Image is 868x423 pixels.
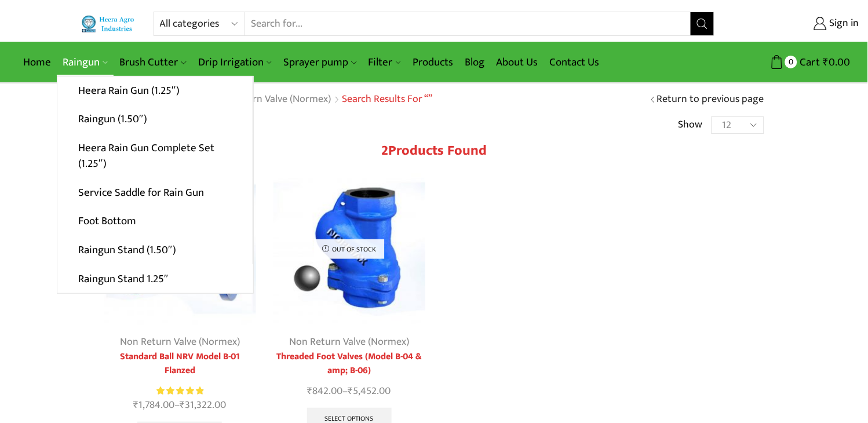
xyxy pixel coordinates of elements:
[57,49,114,76] a: Raingun
[348,382,391,400] bdi: 5,452.00
[388,139,487,162] span: Products found
[308,382,343,400] bdi: 842.00
[308,382,313,400] span: ₹
[363,49,407,76] a: Filter
[133,396,138,414] span: ₹
[114,49,192,76] a: Brush Cutter
[104,92,432,107] nav: Breadcrumb
[273,384,426,399] span: –
[57,207,253,236] a: Foot Bottom
[691,12,714,35] button: Search button
[827,16,859,31] span: Sign in
[490,49,544,76] a: About Us
[104,398,256,413] span: –
[57,178,253,207] a: Service Saddle for Rain Gun
[797,54,820,70] span: Cart
[785,56,797,68] span: 0
[823,53,851,71] bdi: 0.00
[273,173,426,326] img: Non Return Valve
[314,239,384,259] p: Out of stock
[17,49,57,76] a: Home
[180,396,185,414] span: ₹
[57,236,253,265] a: Raingun Stand (1.50″)
[180,396,226,414] bdi: 31,322.00
[679,118,703,133] span: Show
[823,53,829,71] span: ₹
[120,333,240,351] a: Non Return Valve (Normex)
[732,13,859,34] a: Sign in
[133,396,174,414] bdi: 1,784.00
[544,49,605,76] a: Contact Us
[210,92,331,107] a: Non Return Valve (Normex)
[156,385,203,397] div: Rated 5.00 out of 5
[57,76,253,105] a: Heera Rain Gun (1.25″)
[657,92,764,107] a: Return to previous page
[273,350,426,378] a: Threaded Foot Valves (Model B-04 & amp; B-06)
[381,139,388,162] span: 2
[342,93,432,106] h1: Search results for “”
[104,350,256,378] a: Standard Ball NRV Model B-01 Flanzed
[348,382,353,400] span: ₹
[726,52,851,73] a: 0 Cart ₹0.00
[192,49,278,76] a: Drip Irrigation
[459,49,490,76] a: Blog
[57,105,253,134] a: Raingun (1.50″)
[289,333,409,351] a: Non Return Valve (Normex)
[245,12,691,35] input: Search for...
[278,49,362,76] a: Sprayer pump
[57,134,253,178] a: Heera Rain Gun Complete Set (1.25″)
[156,385,203,397] span: Rated out of 5
[407,49,459,76] a: Products
[57,264,253,293] a: Raingun Stand 1.25″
